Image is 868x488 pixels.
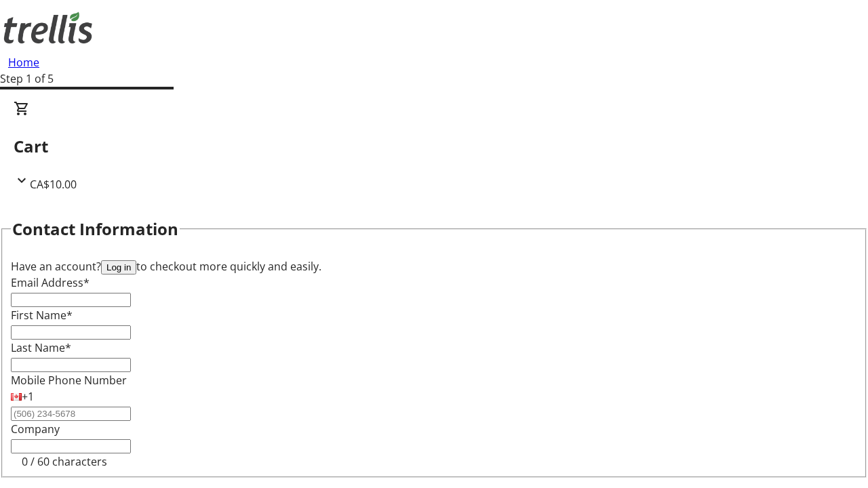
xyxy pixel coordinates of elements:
span: CA$10.00 [30,177,77,192]
label: Email Address* [11,275,90,290]
input: (506) 234-5678 [11,407,131,421]
div: CartCA$10.00 [14,100,854,192]
button: Log in [101,260,136,274]
h2: Cart [14,134,854,159]
label: Last Name* [11,340,71,355]
label: Mobile Phone Number [11,373,127,388]
label: Company [11,422,60,436]
label: First Name* [11,308,73,323]
div: Have an account? to checkout more quickly and easily. [11,258,857,274]
tr-character-limit: 0 / 60 characters [22,454,107,469]
h2: Contact Information [12,217,178,241]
